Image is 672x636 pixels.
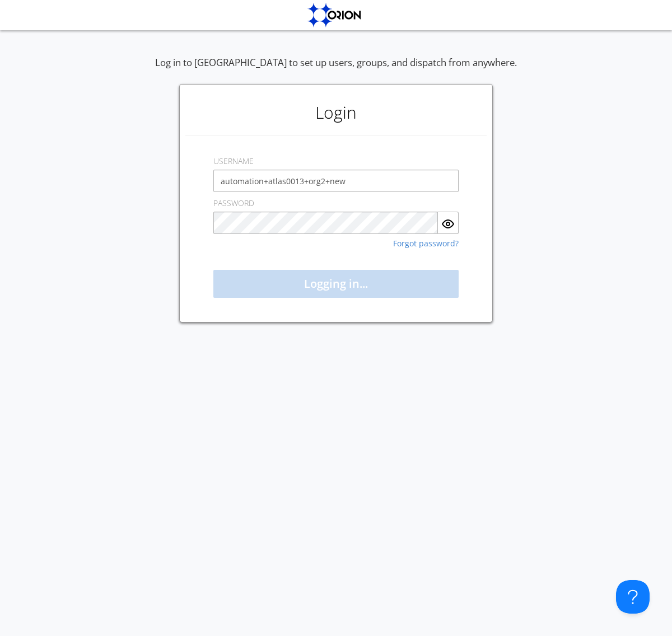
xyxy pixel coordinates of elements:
div: Log in to [GEOGRAPHIC_DATA] to set up users, groups, and dispatch from anywhere. [155,56,517,84]
button: Logging in... [213,270,459,298]
img: eye.svg [441,217,455,231]
label: PASSWORD [213,198,254,209]
input: Password [213,212,438,234]
label: USERNAME [213,156,254,167]
button: Show Password [438,212,459,234]
a: Forgot password? [393,240,459,247]
h1: Login [185,90,487,135]
iframe: Toggle Customer Support [616,580,650,614]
